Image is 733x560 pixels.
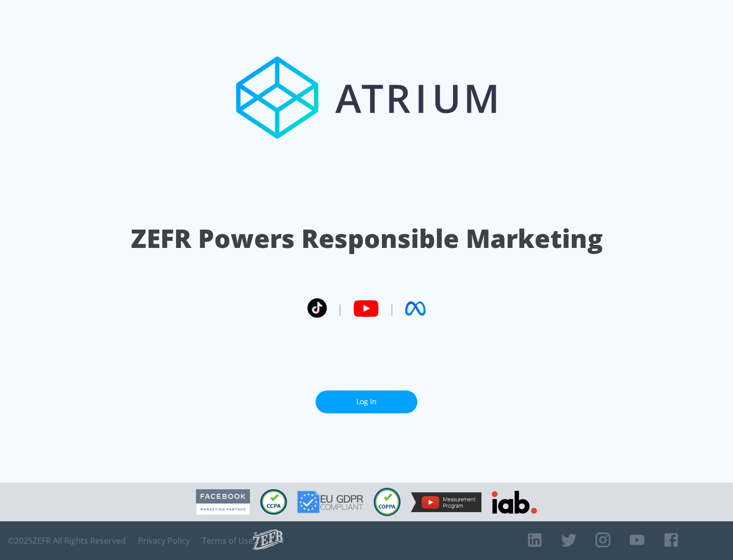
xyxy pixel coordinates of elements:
h1: ZEFR Powers Responsible Marketing [131,221,603,256]
img: GDPR Compliant [297,491,363,513]
img: IAB [492,491,537,514]
span: © 2025 ZEFR All Rights Reserved [8,536,126,546]
img: CCPA Compliant [260,489,287,515]
img: Facebook Marketing Partner [196,489,250,515]
img: YouTube Measurement Program [411,492,482,512]
img: COPPA Compliant [374,488,401,516]
a: Log In [316,390,417,413]
a: Privacy Policy [138,536,190,546]
a: Terms of Use [202,536,253,546]
span: | [389,301,395,316]
span: | [337,301,343,316]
